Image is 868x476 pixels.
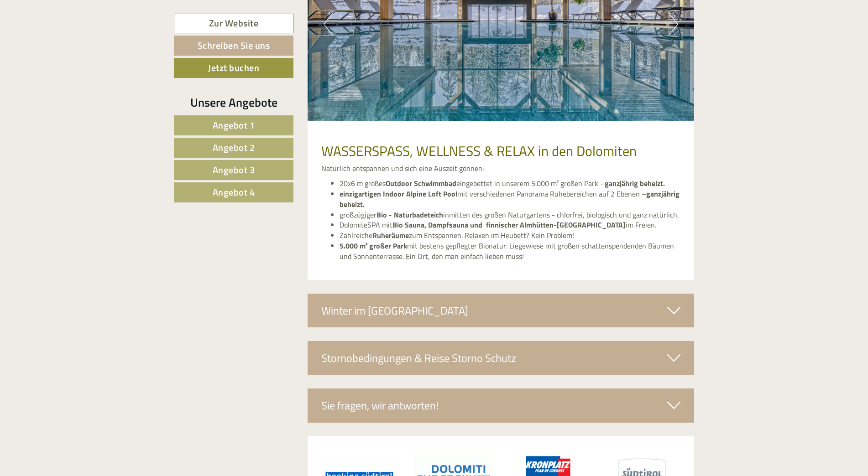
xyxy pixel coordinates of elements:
[174,94,293,111] div: Unsere Angebote
[321,140,637,161] span: WASSERSPASS, WELLNESS & RELAX in den Dolomiten
[213,118,255,132] span: Angebot 1
[213,185,255,199] span: Angebot 4
[213,163,255,177] span: Angebot 3
[174,14,293,33] a: Zur Website
[308,341,695,375] div: Stornobedingungen & Reise Storno Schutz
[340,220,681,230] li: DolomiteSPA mit im Freien.
[386,178,456,189] strong: Outdoor Schwimmbad
[669,13,678,36] button: Next
[340,210,681,220] li: großzügiger inmitten des großen Naturgartens - chlorfrei, biologisch und ganz natürlich.
[372,230,409,241] strong: Ruheräume
[340,240,407,251] strong: 5.000 m² großer Park
[324,13,333,36] button: Previous
[340,188,680,210] strong: ganzjährig beheizt.
[174,58,293,78] a: Jetzt buchen
[376,209,443,220] strong: Bio - Naturbadeteich
[308,388,695,422] div: Sie fragen, wir antworten!
[605,178,665,189] strong: ganzjährig beheizt.
[340,230,681,241] li: Zahlreiche zum Entspannen. Relaxen im Heubett? Kein Problem!
[321,163,681,174] p: Natürlich entspannen und sich eine Auszeit gönnen:
[174,36,293,56] a: Schreiben Sie uns
[308,294,695,327] div: Winter im [GEOGRAPHIC_DATA]
[340,188,457,199] strong: einzigartigen Indoor Alpine Loft Pool
[392,219,626,230] strong: Bio Sauna, Dampfsauna und finnischer Almhütten-[GEOGRAPHIC_DATA]
[340,241,681,262] li: mit bestens gepflegter Bionatur: Liegewiese mit großen schattenspendenden Bäumen und Sonnenterras...
[340,189,681,210] li: mit verschiedenen Panorama Ruhebereichen auf 2 Ebenen –
[213,140,255,155] span: Angebot 2
[340,178,681,189] li: 20x6 m großes eingebettet in unserem 5.000 m² großen Park –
